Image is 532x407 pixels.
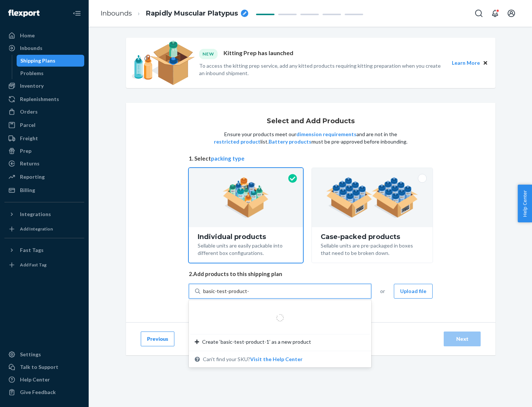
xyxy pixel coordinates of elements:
[450,335,474,343] div: Next
[20,186,35,194] div: Billing
[20,44,42,52] div: Inbounds
[100,9,132,17] a: Inbounds
[321,233,424,240] div: Case-packed products
[8,10,40,17] img: Flexport logo
[250,356,303,363] button: Create ‘basic-test-product-1’ as a new productCan't find your SKU?
[4,386,84,398] button: Give Feedback
[198,240,294,257] div: Sellable units are easily packable into different box configurations.
[199,49,218,59] div: NEW
[4,374,84,386] a: Help Center
[4,208,84,220] button: Integrations
[394,284,433,299] button: Upload file
[444,332,481,346] button: Next
[20,70,44,77] div: Problems
[4,171,84,183] a: Reporting
[4,361,84,373] a: Talk to Support
[504,6,519,21] button: Open account menu
[4,349,84,360] a: Settings
[199,62,445,77] p: To access the kitting prep service, add any kitted products requiring kitting preparation when yo...
[20,262,47,268] div: Add Fast Tag
[20,160,40,167] div: Returns
[267,118,355,125] h1: Select and Add Products
[214,138,260,145] button: restricted product
[452,59,480,67] button: Learn More
[4,80,84,92] a: Inventory
[4,184,84,196] a: Billing
[20,376,50,383] div: Help Center
[380,287,385,295] span: or
[269,138,311,145] button: Battery products
[69,6,84,21] button: Close Navigation
[471,6,486,21] button: Open Search Box
[4,106,84,118] a: Orders
[20,226,53,232] div: Add Integration
[488,6,502,21] button: Open notifications
[20,173,45,181] div: Reporting
[4,244,84,256] button: Fast Tags
[224,49,293,59] p: Kitting Prep has launched
[4,223,84,235] a: Add Integration
[203,287,250,295] input: Create ‘basic-test-product-1’ as a new productCan't find your SKU?Visit the Help Center
[20,363,58,371] div: Talk to Support
[20,95,59,103] div: Replenishments
[213,131,408,145] p: Ensure your products meet our and are not in the list. must be pre-approved before inbounding.
[20,147,31,155] div: Prep
[189,270,433,278] span: 2. Add products to this shipping plan
[198,233,294,240] div: Individual products
[20,135,38,142] div: Freight
[20,121,35,129] div: Parcel
[223,177,269,218] img: individual-pack.facf35554cb0f1810c75b2bd6df2d64e.png
[20,82,44,90] div: Inventory
[481,59,490,67] button: Close
[4,132,84,144] a: Freight
[326,177,418,218] img: case-pack.59cecea509d18c883b923b81aeac6d0b.png
[20,388,56,396] div: Give Feedback
[17,67,85,79] a: Problems
[95,3,254,24] ol: breadcrumbs
[146,9,238,18] span: Rapidly Muscular Platypus
[189,155,433,162] span: 1. Select
[20,351,41,358] div: Settings
[211,155,245,162] button: packing type
[141,332,174,346] button: Previous
[4,42,84,54] a: Inbounds
[20,32,35,39] div: Home
[4,145,84,157] a: Prep
[20,211,51,218] div: Integrations
[518,185,532,222] button: Help Center
[4,30,84,41] a: Home
[20,246,44,254] div: Fast Tags
[20,57,55,64] div: Shipping Plans
[4,119,84,131] a: Parcel
[4,93,84,105] a: Replenishments
[17,55,85,67] a: Shipping Plans
[20,108,38,115] div: Orders
[203,356,303,363] span: Can't find your SKU?
[4,158,84,169] a: Returns
[296,131,357,138] button: dimension requirements
[202,338,311,346] span: Create ‘basic-test-product-1’ as a new product
[321,240,424,257] div: Sellable units are pre-packaged in boxes that need to be broken down.
[4,259,84,271] a: Add Fast Tag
